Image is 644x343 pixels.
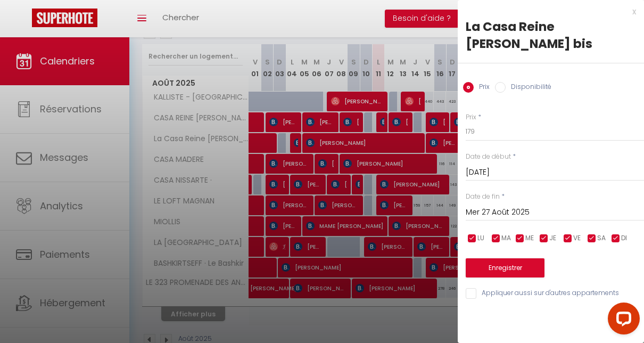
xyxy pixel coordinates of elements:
label: Date de début [466,152,511,162]
span: DI [621,233,627,243]
div: x [458,5,636,18]
span: JE [549,233,556,243]
span: SA [597,233,606,243]
button: Enregistrer [466,258,544,277]
span: MA [501,233,511,243]
label: Prix [474,82,490,94]
span: LU [477,233,484,243]
div: La Casa Reine [PERSON_NAME] bis [466,18,636,52]
label: Disponibilité [506,82,551,94]
span: VE [573,233,581,243]
span: ME [525,233,534,243]
iframe: LiveChat chat widget [599,298,644,343]
label: Date de fin [466,192,500,202]
label: Prix [466,112,476,123]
